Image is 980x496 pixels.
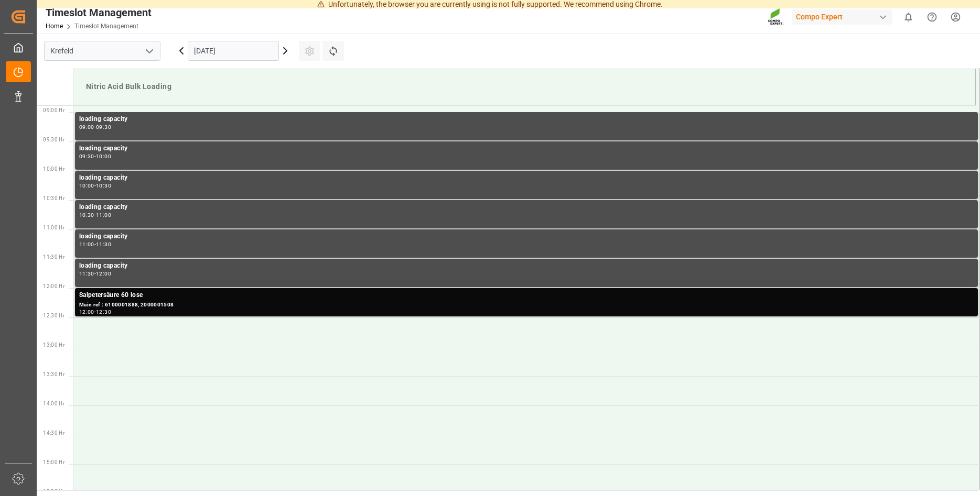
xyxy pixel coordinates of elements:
span: 11:00 Hr [43,225,64,230]
button: Help Center [920,5,944,29]
span: 15:00 Hr [43,459,64,465]
div: - [94,310,96,314]
button: show 0 new notifications [897,5,920,29]
div: 12:00 [96,271,111,276]
div: 10:00 [79,183,94,188]
div: 11:00 [96,213,111,217]
div: - [94,271,96,276]
div: - [94,154,96,159]
div: Salpetersäure 60 lose [79,290,974,301]
div: - [94,213,96,217]
div: Main ref : 6100001888, 2000001508 [79,301,974,310]
div: 09:30 [96,125,111,129]
button: Compo Expert [792,7,897,27]
span: 12:30 Hr [43,313,64,318]
div: 12:00 [79,310,94,314]
div: 11:30 [96,242,111,247]
div: 11:30 [79,271,94,276]
div: loading capacity [79,202,974,213]
span: 10:30 Hr [43,195,64,201]
span: 14:00 Hr [43,401,64,406]
div: 09:30 [79,154,94,159]
div: 10:30 [96,183,111,188]
div: Compo Expert [792,9,892,25]
button: open menu [141,43,157,59]
div: loading capacity [79,173,974,183]
div: loading capacity [79,261,974,271]
div: - [94,242,96,247]
div: loading capacity [79,232,974,242]
div: 11:00 [79,242,94,247]
span: 13:30 Hr [43,371,64,377]
div: Nitric Acid Bulk Loading [82,77,967,96]
span: 09:00 Hr [43,107,64,113]
span: 15:30 Hr [43,489,64,494]
span: 13:00 Hr [43,342,64,348]
span: 14:30 Hr [43,430,64,436]
div: - [94,125,96,129]
input: DD.MM.YYYY [188,41,279,61]
span: 11:30 Hr [43,254,64,260]
img: Screenshot%202023-09-29%20at%2010.02.21.png_1712312052.png [768,8,784,26]
span: 10:00 Hr [43,166,64,172]
div: loading capacity [79,114,974,125]
div: Timeslot Management [46,5,152,20]
input: Type to search/select [44,41,160,61]
div: 09:00 [79,125,94,129]
a: Home [46,23,63,30]
div: 12:30 [96,310,111,314]
div: 10:00 [96,154,111,159]
div: 10:30 [79,213,94,217]
div: - [94,183,96,188]
span: 12:00 Hr [43,283,64,289]
div: loading capacity [79,144,974,154]
span: 09:30 Hr [43,137,64,142]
